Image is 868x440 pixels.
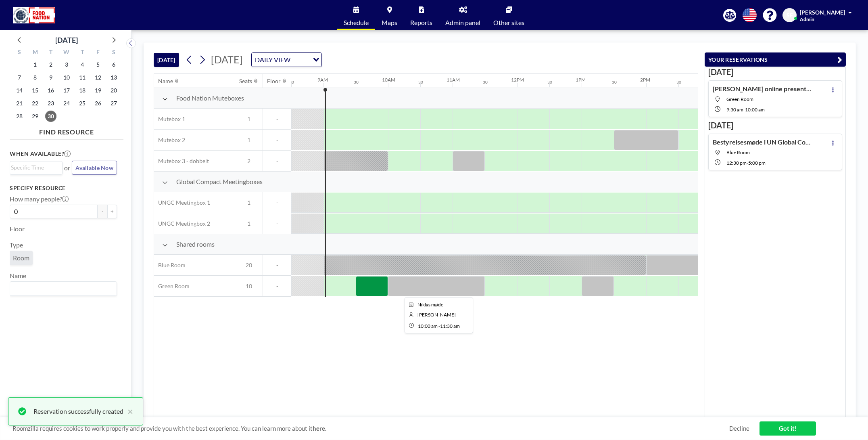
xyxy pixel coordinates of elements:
div: S [106,48,121,58]
span: Wednesday, September 17, 2025 [61,85,72,96]
span: DAILY VIEW [253,54,292,65]
span: Wednesday, September 24, 2025 [61,98,72,109]
span: or [64,164,70,172]
div: 9AM [317,77,328,83]
span: 10:00 AM [418,323,438,329]
span: - [263,157,291,165]
span: Monday, September 15, 2025 [29,85,41,96]
span: Tuesday, September 23, 2025 [45,98,56,109]
span: Sunday, September 14, 2025 [14,85,25,96]
div: 2PM [640,77,650,83]
div: T [43,48,59,58]
div: 30 [418,80,423,85]
span: Room [13,254,29,262]
button: - [98,205,107,218]
span: Maps [382,19,397,26]
span: Niklas møde [417,302,443,308]
span: Green Room [726,96,753,102]
span: Sunday, September 21, 2025 [14,98,25,109]
span: Thursday, September 18, 2025 [77,85,88,96]
span: Sunday, September 7, 2025 [14,72,25,83]
div: [DATE] [55,34,78,46]
div: 30 [483,80,488,85]
span: 1 [235,220,263,227]
input: Search for option [11,163,58,172]
div: Seats [239,78,252,85]
input: Search for option [11,283,112,294]
div: Reservation successfully created [33,406,123,416]
div: 30 [676,80,681,85]
span: Global Compact Meetingboxes [176,178,263,186]
span: 10 [235,283,263,290]
div: Search for option [10,161,62,174]
span: Roomzilla requires cookies to work properly and provide you with the best experience. You can lea... [13,425,729,432]
span: Friday, September 26, 2025 [92,98,104,109]
span: UNGC Meetingbox 1 [154,199,210,206]
span: 2 [235,157,263,165]
input: Search for option [293,54,308,65]
div: 10AM [382,77,395,83]
span: - [263,283,291,290]
button: [DATE] [154,53,179,67]
img: organization-logo [13,7,55,23]
span: 20 [235,262,263,269]
span: - [263,220,291,227]
label: Floor [10,225,25,233]
span: - [263,115,291,123]
a: here. [313,425,326,432]
span: Mutebox 2 [154,136,185,144]
span: [DATE] [211,53,243,65]
h3: [DATE] [708,120,842,130]
span: Shared rooms [176,240,215,248]
span: [PERSON_NAME] [800,9,845,16]
span: Tuesday, September 30, 2025 [45,111,56,122]
a: Decline [729,425,749,432]
span: 12:30 PM [726,160,747,166]
span: - [743,107,745,113]
div: 30 [289,80,294,85]
span: 1 [235,115,263,123]
h4: [PERSON_NAME] online presentation for Nets and Nexi group [713,85,814,93]
span: Thursday, September 4, 2025 [77,59,88,70]
div: F [90,48,106,58]
span: Other sites [493,19,524,26]
div: 30 [612,80,617,85]
span: Thursday, September 25, 2025 [77,98,88,109]
span: Monday, September 22, 2025 [29,98,41,109]
span: Monday, September 1, 2025 [29,59,41,70]
span: Friday, September 19, 2025 [92,85,104,96]
span: Friday, September 5, 2025 [92,59,104,70]
h3: [DATE] [708,67,842,77]
span: Saturday, September 6, 2025 [108,59,119,70]
span: Reports [410,19,432,26]
div: 30 [547,80,552,85]
span: 5:00 PM [748,160,766,166]
div: Search for option [10,282,117,295]
span: Sunday, September 28, 2025 [14,111,25,122]
h4: Bestyrelsesmøde i UN Global Compact Network [GEOGRAPHIC_DATA] [713,138,814,146]
label: Type [10,241,23,249]
span: Saturday, September 27, 2025 [108,98,119,109]
span: Saturday, September 20, 2025 [108,85,119,96]
span: UNGC Meetingbox 2 [154,220,210,227]
span: Admin panel [445,19,480,26]
span: Admin [800,16,814,22]
div: 12PM [511,77,524,83]
div: Search for option [252,53,321,67]
a: Got it! [759,421,816,436]
span: Blue Room [726,149,750,155]
button: close [123,406,133,416]
span: - [263,199,291,206]
span: Wednesday, September 10, 2025 [61,72,72,83]
span: - [263,136,291,144]
div: T [74,48,90,58]
span: Green Room [154,283,190,290]
span: SF [787,12,793,19]
button: YOUR RESERVATIONS [705,52,846,67]
div: M [27,48,43,58]
span: Blue Room [154,262,186,269]
div: 30 [354,80,359,85]
button: Available Now [72,161,117,175]
span: Friday, September 12, 2025 [92,72,104,83]
span: Tuesday, September 16, 2025 [45,85,56,96]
